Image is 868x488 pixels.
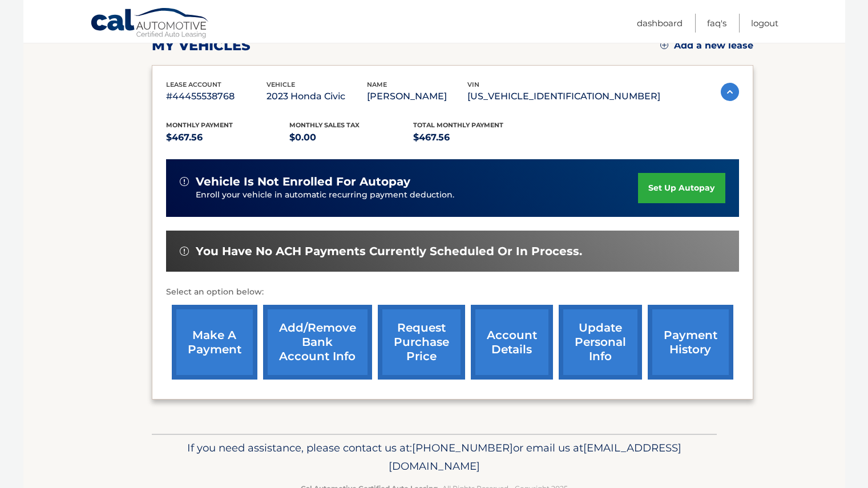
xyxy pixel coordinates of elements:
[196,175,410,189] span: vehicle is not enrolled for autopay
[289,121,360,129] span: Monthly sales Tax
[638,173,725,203] a: set up autopay
[413,130,537,146] p: $467.56
[412,441,513,454] span: [PHONE_NUMBER]
[707,14,726,33] a: FAQ's
[751,14,778,33] a: Logout
[166,121,233,129] span: Monthly Payment
[559,305,642,380] a: update personal info
[166,285,739,299] p: Select an option below:
[152,37,251,54] h2: my vehicles
[180,247,189,256] img: alert-white.svg
[166,88,267,104] p: #44455538768
[267,88,367,104] p: 2023 Honda Civic
[180,177,189,186] img: alert-white.svg
[413,121,503,129] span: Total Monthly Payment
[166,130,290,146] p: $467.56
[196,189,639,201] p: Enroll your vehicle in automatic recurring payment deduction.
[159,439,709,475] p: If you need assistance, please contact us at: or email us at
[721,83,739,101] img: accordion-active.svg
[637,14,683,33] a: Dashboard
[467,80,479,88] span: vin
[467,88,660,104] p: [US_VEHICLE_IDENTIFICATION_NUMBER]
[389,441,681,473] span: [EMAIL_ADDRESS][DOMAIN_NAME]
[90,7,210,41] a: Cal Automotive
[648,305,733,380] a: payment history
[172,305,257,380] a: make a payment
[367,88,467,104] p: [PERSON_NAME]
[267,80,295,88] span: vehicle
[196,244,582,259] span: You have no ACH payments currently scheduled or in process.
[263,305,372,380] a: Add/Remove bank account info
[660,40,753,51] a: Add a new lease
[367,80,387,88] span: name
[289,130,413,146] p: $0.00
[471,305,553,380] a: account details
[166,80,221,88] span: lease account
[660,41,668,49] img: add.svg
[378,305,465,380] a: request purchase price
